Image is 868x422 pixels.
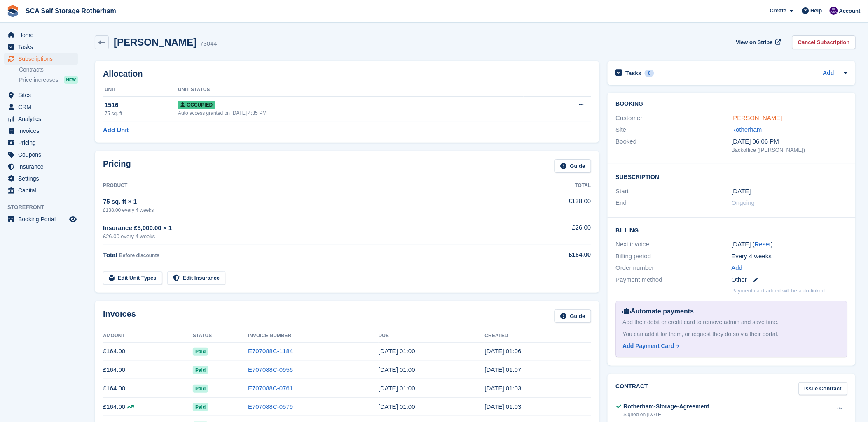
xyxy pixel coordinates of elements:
span: Price increases [19,76,58,84]
div: Rotherham-Storage-Agreement [624,402,709,411]
a: menu [4,137,78,148]
span: Before discounts [119,253,159,258]
div: Payment method [616,275,732,285]
span: CRM [18,101,68,113]
div: You can add it for them, or request they do so via their portal. [623,330,840,339]
span: Paid [193,403,208,411]
time: 2025-08-08 00:03:39 UTC [485,385,522,392]
a: Issue Contract [799,382,847,396]
div: [DATE] ( ) [732,240,847,249]
div: Every 4 weeks [732,252,847,261]
td: £164.00 [103,398,193,416]
a: Edit Insurance [167,271,226,285]
a: E707088C-0956 [248,366,293,373]
a: Contracts [19,66,78,74]
a: Add [732,263,743,273]
a: Add Payment Card [623,342,837,350]
th: Total [516,179,591,192]
h2: Pricing [103,159,131,173]
div: Signed on [DATE] [624,411,709,418]
div: £138.00 every 4 weeks [103,206,516,214]
span: Settings [18,173,68,184]
a: Edit Unit Types [103,271,162,285]
h2: [PERSON_NAME] [114,37,197,48]
div: 1516 [105,100,178,110]
div: Add their debit or credit card to remove admin and save time. [623,318,840,327]
a: menu [4,89,78,101]
th: Product [103,179,516,192]
a: View on Stripe [733,35,783,49]
h2: Contract [616,382,648,396]
time: 2025-02-21 00:00:00 UTC [732,187,751,196]
span: Invoices [18,125,68,137]
time: 2025-10-03 00:06:46 UTC [485,348,522,355]
th: Due [379,329,485,343]
span: Insurance [18,161,68,172]
a: menu [4,173,78,184]
th: Amount [103,329,193,343]
time: 2025-09-05 00:07:04 UTC [485,366,522,373]
a: Add [823,69,834,78]
h2: Billing [616,226,847,234]
div: End [616,198,732,208]
span: Paid [193,366,208,374]
span: Home [18,29,68,41]
div: Next invoice [616,240,732,249]
td: £164.00 [103,342,193,361]
div: Insurance £5,000.00 × 1 [103,223,516,233]
div: 75 sq. ft × 1 [103,197,516,206]
a: Rotherham [732,126,762,133]
time: 2025-10-04 00:00:00 UTC [379,348,415,355]
a: Add Unit [103,125,129,135]
span: Coupons [18,149,68,160]
div: Booked [616,137,732,154]
span: Paid [193,348,208,356]
time: 2025-07-11 00:03:24 UTC [485,403,522,410]
img: stora-icon-8386f47178a22dfd0bd8f6a31ec36ba5ce8667c1dd55bd0f319d3a0aa187defe.svg [7,5,19,17]
span: Capital [18,185,68,196]
a: E707088C-0579 [248,403,293,410]
span: Tasks [18,41,68,53]
span: Storefront [7,203,82,211]
h2: Tasks [626,70,642,77]
td: £26.00 [516,218,591,245]
h2: Subscription [616,172,847,181]
h2: Booking [616,101,847,107]
div: Order number [616,263,732,273]
time: 2025-08-09 00:00:00 UTC [379,385,415,392]
th: Unit [103,83,178,97]
div: Auto access granted on [DATE] 4:35 PM [178,109,524,117]
a: menu [4,213,78,225]
td: £138.00 [516,192,591,218]
a: Cancel Subscription [792,35,856,49]
h2: Allocation [103,69,591,79]
a: menu [4,161,78,172]
th: Invoice Number [248,329,379,343]
span: Occupied [178,101,215,109]
td: £164.00 [103,361,193,379]
img: Kelly Neesham [830,7,838,15]
a: Price increases NEW [19,75,78,84]
span: Booking Portal [18,213,68,225]
span: Total [103,251,117,258]
span: Sites [18,89,68,101]
h2: Invoices [103,309,136,323]
div: Start [616,187,732,196]
th: Status [193,329,248,343]
span: Pricing [18,137,68,148]
div: 73044 [200,39,217,49]
div: NEW [64,76,78,84]
a: menu [4,113,78,125]
a: E707088C-1184 [248,348,293,355]
p: Payment card added will be auto-linked [732,287,825,295]
div: Add Payment Card [623,342,674,350]
a: menu [4,185,78,196]
time: 2025-07-12 00:00:00 UTC [379,403,415,410]
a: menu [4,41,78,53]
time: 2025-09-06 00:00:00 UTC [379,366,415,373]
a: Guide [555,159,591,173]
div: Other [732,275,847,285]
div: 75 sq. ft [105,110,178,117]
div: £164.00 [516,250,591,260]
div: 0 [645,70,654,77]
